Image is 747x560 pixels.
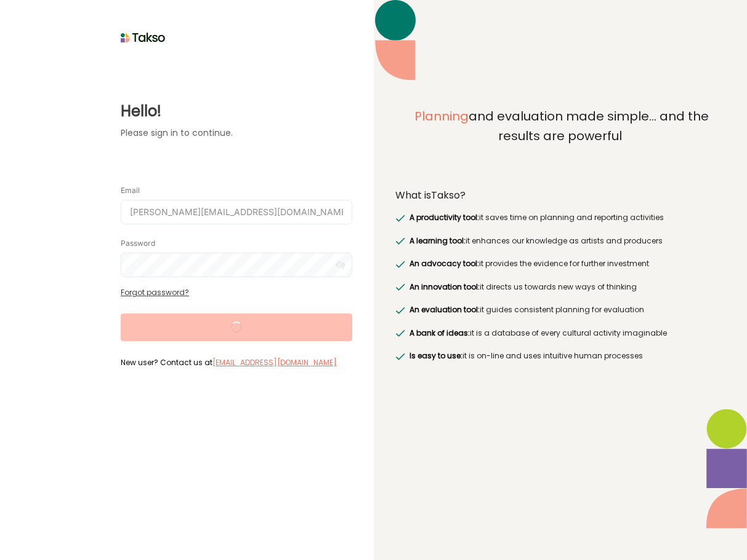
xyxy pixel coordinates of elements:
label: it directs us towards new ways of thinking [407,281,637,293]
img: taksoLoginLogo [121,28,166,47]
label: Email [121,186,140,195]
span: A productivity tool: [410,212,479,223]
span: Takso? [431,188,466,202]
img: greenRight [395,329,405,337]
label: it saves time on planning and reporting activities [407,211,664,224]
span: A bank of ideas: [410,328,470,338]
span: Is easy to use: [410,350,462,361]
label: New user? Contact us at [121,357,352,368]
img: greenRight [395,237,405,245]
img: greenRight [395,353,405,360]
span: An innovation tool: [410,282,480,292]
label: it is a database of every cultural activity imaginable [407,327,667,339]
label: it guides consistent planning for evaluation [407,304,644,316]
img: greenRight [395,215,405,222]
label: Please sign in to continue. [121,127,352,140]
span: An advocacy tool: [410,258,479,269]
span: An evaluation tool: [410,304,480,315]
label: it is on-line and uses intuitive human processes [407,350,643,362]
span: Planning [414,108,469,125]
label: [EMAIL_ADDRESS][DOMAIN_NAME] [212,357,337,369]
img: greenRight [395,261,405,268]
img: greenRight [395,283,405,291]
span: A learning tool: [410,235,466,246]
label: and evaluation made simple... and the results are powerful [395,107,726,173]
img: greenRight [395,307,405,314]
a: Forgot password? [121,287,189,298]
label: Hello! [121,100,352,122]
label: it provides the evidence for further investment [407,258,649,270]
a: [EMAIL_ADDRESS][DOMAIN_NAME] [212,357,337,368]
label: it enhances our knowledge as artists and producers [407,235,663,247]
label: What is [395,189,466,202]
label: Password [121,239,155,248]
